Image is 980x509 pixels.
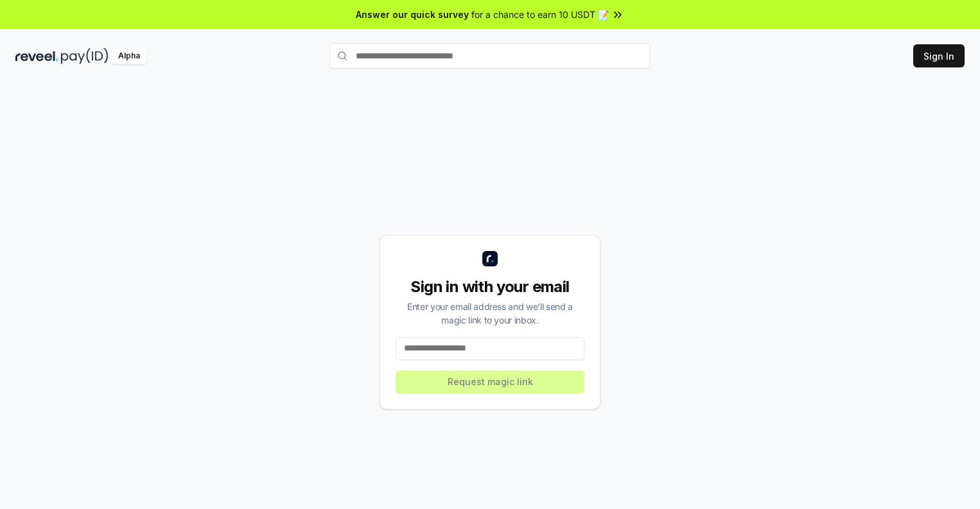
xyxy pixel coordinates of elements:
[15,48,58,64] img: reveel_dark
[482,251,498,266] img: logo_small
[396,300,584,327] div: Enter your email address and we’ll send a magic link to your inbox.
[471,8,609,21] span: for a chance to earn 10 USDT 📝
[396,277,584,297] div: Sign in with your email
[913,44,965,67] button: Sign In
[111,48,147,64] div: Alpha
[356,8,469,21] span: Answer our quick survey
[61,48,109,64] img: pay_id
